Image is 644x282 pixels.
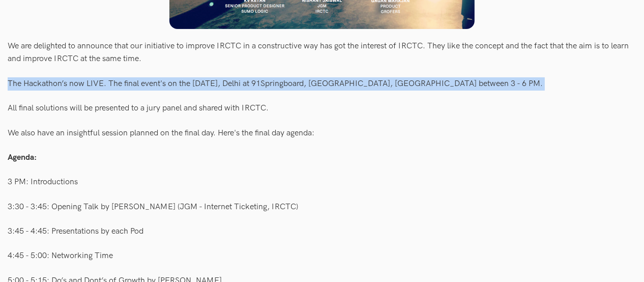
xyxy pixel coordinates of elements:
[8,246,636,266] div: 4:45 - 5:00: Networking Time
[8,123,636,143] div: We also have an insightful session planned on the final day. Here's the final day agenda:
[8,74,636,93] div: The Hackathon’s now LIVE. The final event's on the [DATE], Delhi at 91Springboard, [GEOGRAPHIC_DA...
[8,99,636,118] div: All final solutions will be presented to a jury panel and shared with IRCTC.
[8,36,636,69] div: We are delighted to announce that our initiative to improve IRCTC in a constructive way has got t...
[8,222,636,241] div: 3:45 - 4:45: Presentations by each Pod
[8,153,37,162] b: Agenda:
[8,197,636,216] div: 3:30 - 3:45: Opening Talk by [PERSON_NAME] (JGM - Internet Ticketing, IRCTC)
[8,173,636,192] div: 3 PM: Introductions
